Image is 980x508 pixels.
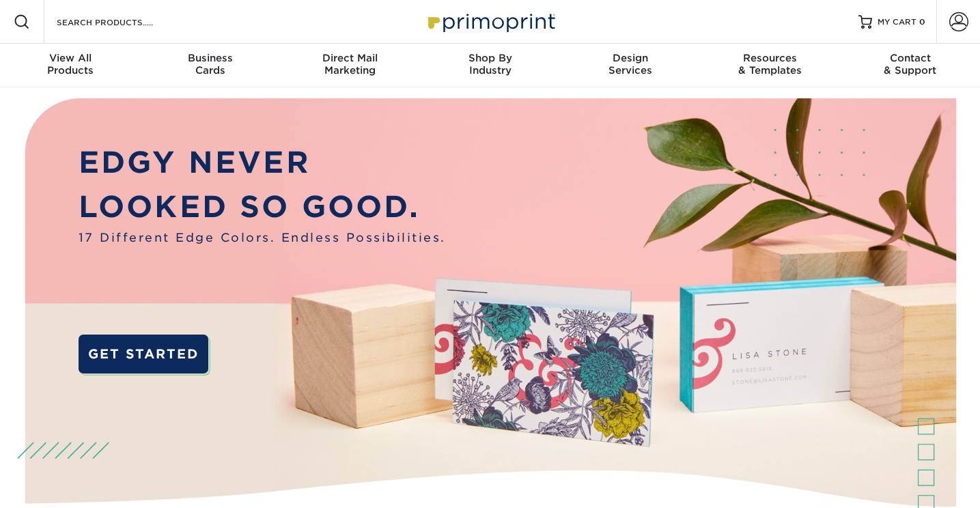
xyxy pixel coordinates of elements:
[79,229,446,246] span: 17 Different Edge Colors. Endless Possibilities.
[280,52,420,64] span: Direct Mail
[700,52,840,64] span: Resources
[420,44,560,87] a: Shop ByIndustry
[280,52,420,76] div: Marketing
[700,52,840,76] div: & Templates
[420,52,560,64] span: Shop By
[878,16,916,28] span: MY CART
[840,44,980,87] a: Contact& Support
[422,7,559,36] img: Primoprint
[55,14,188,30] input: SEARCH PRODUCTS.....
[140,52,280,76] div: Cards
[79,141,446,185] p: EDGY NEVER
[919,17,925,27] span: 0
[79,335,208,373] a: GET STARTED
[700,44,840,87] a: Resources& Templates
[420,52,560,76] div: Industry
[560,52,700,64] span: Design
[560,44,700,87] a: DesignServices
[280,44,420,87] a: Direct MailMarketing
[560,52,700,76] div: Services
[140,44,280,87] a: BusinessCards
[840,52,980,64] span: Contact
[140,52,280,64] span: Business
[840,52,980,76] div: & Support
[79,185,446,229] p: LOOKED SO GOOD.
